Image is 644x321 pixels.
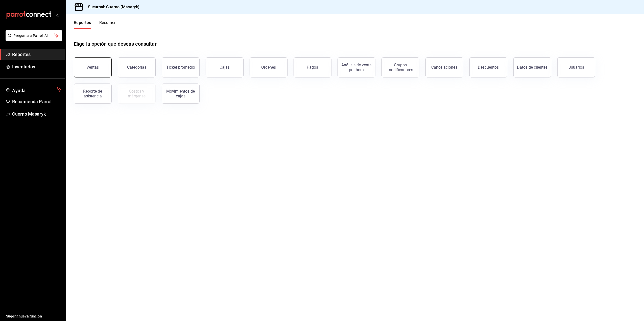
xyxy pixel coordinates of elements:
[425,57,463,77] button: Cancelaciones
[99,20,117,29] button: Resumen
[4,37,62,42] a: Pregunta a Parrot AI
[162,84,200,104] button: Movimientos de cajas
[12,111,61,117] span: Cuerno Masaryk
[478,65,499,70] div: Descuentos
[568,65,584,70] div: Usuarios
[121,89,152,98] div: Costos y márgenes
[84,4,139,10] h3: Sucursal: Cuerno (Masaryk)
[250,57,288,77] button: Órdenes
[12,63,61,70] span: Inventarios
[74,20,117,29] div: navigation tabs
[338,57,375,77] button: Análisis de venta por hora
[294,57,331,77] button: Pagos
[74,20,91,29] button: Reportes
[12,98,61,105] span: Recomienda Parrot
[341,63,372,72] div: Análisis de venta por hora
[162,57,200,77] button: Ticket promedio
[513,57,551,77] button: Datos de clientes
[307,65,318,70] div: Pagos
[166,65,195,70] div: Ticket promedio
[469,57,507,77] button: Descuentos
[557,57,595,77] button: Usuarios
[6,314,61,319] span: Sugerir nueva función
[12,51,61,58] span: Reportes
[220,64,230,70] div: Cajas
[12,87,55,93] span: Ayuda
[165,89,196,98] div: Movimientos de cajas
[385,63,416,72] div: Grupos modificadores
[74,57,112,77] button: Ventas
[127,65,146,70] div: Categorías
[6,30,62,41] button: Pregunta a Parrot AI
[261,65,276,70] div: Órdenes
[74,40,157,48] h1: Elige la opción que deseas consultar
[206,57,244,77] a: Cajas
[118,57,156,77] button: Categorías
[56,13,60,17] button: open_drawer_menu
[432,65,458,70] div: Cancelaciones
[74,84,112,104] button: Reporte de asistencia
[77,89,108,98] div: Reporte de asistencia
[517,65,548,70] div: Datos de clientes
[87,65,99,70] div: Ventas
[118,84,156,104] button: Contrata inventarios para ver este reporte
[381,57,419,77] button: Grupos modificadores
[14,33,54,38] span: Pregunta a Parrot AI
